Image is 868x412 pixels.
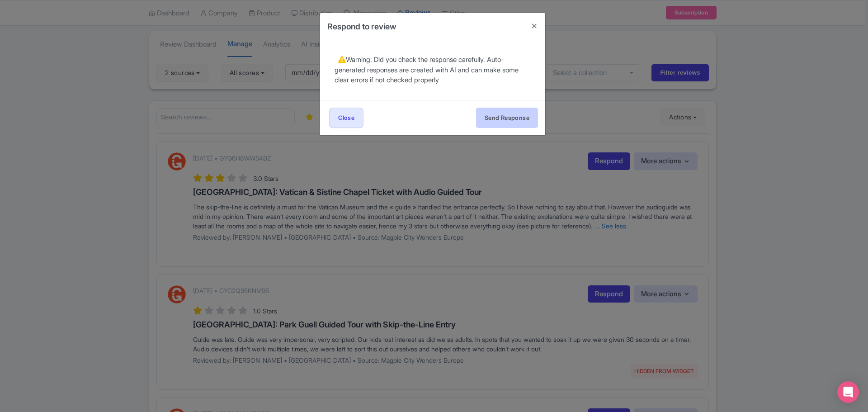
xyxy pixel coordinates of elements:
button: Close [524,13,545,39]
div: Warning: Did you check the response carefully. Auto-generated responses are created with AI and c... [335,55,531,85]
button: Send Response [476,108,538,128]
div: Open Intercom Messenger [837,381,859,403]
a: Close [329,108,363,128]
h4: Respond to review [327,20,396,33]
